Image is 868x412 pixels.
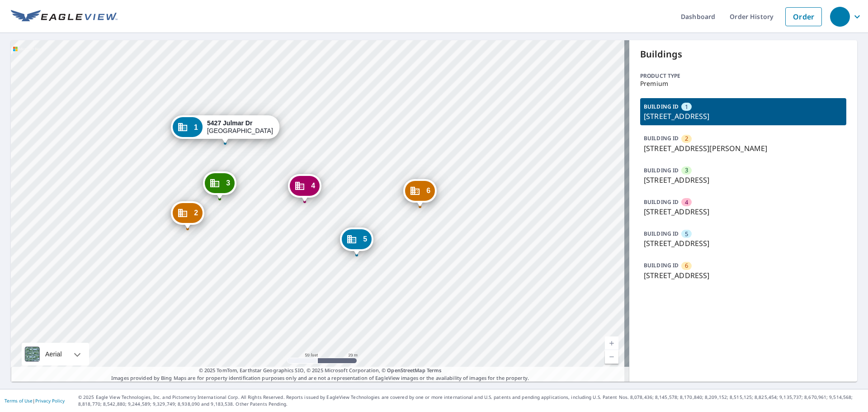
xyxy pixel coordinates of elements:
span: 2 [685,134,688,143]
p: | [5,398,65,403]
img: EV Logo [11,10,118,24]
div: Dropped pin, building 1, Commercial property, 5427 Julmar Dr Cincinnati, OH 45238 [171,115,279,143]
div: Aerial [42,343,65,365]
p: Buildings [640,47,846,61]
a: OpenStreetMap [387,367,425,374]
p: [STREET_ADDRESS] [644,238,843,249]
p: BUILDING ID [644,230,679,237]
div: Dropped pin, building 5, Commercial property, 5425 Julmar Dr Cincinnati, OH 45238 [340,227,373,256]
p: BUILDING ID [644,261,679,269]
span: 5 [685,230,688,238]
a: Terms of Use [5,398,33,404]
p: [STREET_ADDRESS] [644,270,843,281]
span: 2 [194,209,198,216]
a: Current Level 19, Zoom Out [605,350,618,364]
span: 3 [685,166,688,175]
p: [STREET_ADDRESS] [644,175,843,185]
p: BUILDING ID [644,198,679,206]
div: Aerial [22,343,89,365]
a: Current Level 19, Zoom In [605,336,618,350]
p: BUILDING ID [644,134,679,142]
span: 6 [685,261,688,270]
p: BUILDING ID [644,103,679,110]
span: 6 [426,187,430,194]
strong: 5427 Julmar Dr [207,119,252,127]
span: 1 [685,103,688,111]
div: Dropped pin, building 6, Commercial property, 5425 Julmar Dr Cincinnati, OH 45238 [403,179,437,207]
p: Product type [640,72,846,80]
span: 4 [311,182,315,189]
a: Privacy Policy [35,398,65,404]
p: [STREET_ADDRESS] [644,206,843,217]
div: Dropped pin, building 3, Commercial property, 5427 Julmar Dr Cincinnati, OH 45238 [203,171,236,199]
p: © 2025 Eagle View Technologies, Inc. and Pictometry International Corp. All Rights Reserved. Repo... [78,394,863,407]
span: 1 [194,124,198,131]
span: © 2025 TomTom, Earthstar Geographics SIO, © 2025 Microsoft Corporation, © [199,367,442,374]
a: Terms [427,367,442,374]
span: 5 [363,236,367,242]
div: [GEOGRAPHIC_DATA] [207,119,273,135]
span: 3 [226,180,230,186]
div: Dropped pin, building 2, Commercial property, 1541 Linneman Rd Cincinnati, OH 45238 [171,201,204,229]
div: Dropped pin, building 4, Commercial property, 5427 Julmar Dr Cincinnati, OH 45238 [288,174,321,202]
p: BUILDING ID [644,166,679,174]
p: [STREET_ADDRESS][PERSON_NAME] [644,143,843,154]
span: 4 [685,198,688,207]
p: [STREET_ADDRESS] [644,111,843,122]
p: Images provided by Bing Maps are for property identification purposes only and are not a represen... [11,367,629,382]
a: Order [785,7,822,26]
p: Premium [640,80,846,87]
